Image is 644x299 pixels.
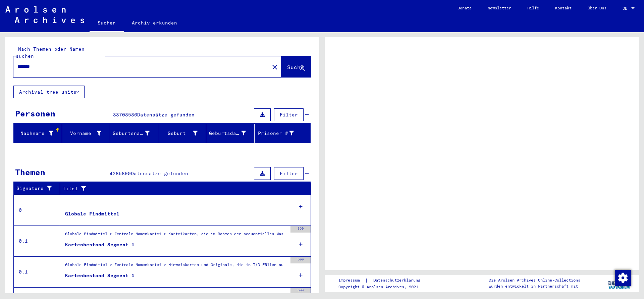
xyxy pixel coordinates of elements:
mat-header-cell: Geburtsdatum [206,124,255,143]
img: yv_logo.png [607,275,632,292]
mat-header-cell: Vorname [62,124,110,143]
span: Datensätze gefunden [137,112,195,118]
button: Suche [281,56,311,77]
div: Titel [63,183,304,194]
div: Geburtsdatum [209,128,254,139]
div: Signature [16,183,61,194]
mat-header-cell: Nachname [14,124,62,143]
mat-icon: close [271,63,279,71]
div: 500 [290,257,311,263]
div: Geburt‏ [161,130,198,137]
div: Geburtsname [113,128,158,139]
div: Themen [15,166,45,178]
span: 33708586 [113,112,137,118]
img: Zustimmung ändern [615,270,631,286]
a: Suchen [90,15,124,32]
p: wurden entwickelt in Partnerschaft mit [489,283,580,289]
div: Vorname [65,128,110,139]
span: 4285890 [110,170,131,177]
div: Geburtsdatum [209,130,246,137]
div: Geburt‏ [161,128,206,139]
div: 350 [290,226,311,233]
span: Filter [280,112,298,118]
div: | [338,277,428,284]
span: Suche [287,64,304,70]
div: Globale Findmittel > Zentrale Namenkartei > Karteikarten, die im Rahmen der sequentiellen Massend... [65,231,287,240]
p: Copyright © Arolsen Archives, 2021 [338,284,428,290]
mat-label: Nach Themen oder Namen suchen [16,46,85,59]
div: Kartenbestand Segment 1 [65,241,135,248]
div: Zustimmung ändern [614,269,631,286]
img: Arolsen_neg.svg [5,6,84,23]
div: Nachname [16,130,53,137]
div: Prisoner # [257,130,294,137]
a: Archiv erkunden [124,15,185,31]
div: Kartenbestand Segment 1 [65,272,135,279]
div: Signature [16,185,55,192]
div: Geburtsname [113,130,150,137]
div: Titel [63,185,298,192]
mat-header-cell: Prisoner # [255,124,311,143]
td: 0 [14,195,60,226]
mat-header-cell: Geburt‏ [158,124,207,143]
button: Filter [274,167,304,180]
div: Personen [15,107,55,119]
button: Clear [268,60,281,73]
a: Datenschutzerklärung [368,277,428,284]
span: Datensätze gefunden [131,170,188,177]
td: 0.1 [14,226,60,256]
a: Impressum [338,277,365,284]
span: DE [623,6,630,11]
span: Filter [280,170,298,177]
div: 500 [290,288,311,294]
div: Globale Findmittel > Zentrale Namenkartei > Hinweiskarten und Originale, die in T/D-Fällen aufgef... [65,262,287,271]
button: Archival tree units [13,86,85,98]
div: Prisoner # [257,128,303,139]
p: Die Arolsen Archives Online-Collections [489,277,580,283]
div: Globale Findmittel [65,210,119,217]
div: Vorname [65,130,102,137]
td: 0.1 [14,256,60,287]
mat-header-cell: Geburtsname [110,124,158,143]
button: Filter [274,108,304,121]
div: Nachname [16,128,62,139]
